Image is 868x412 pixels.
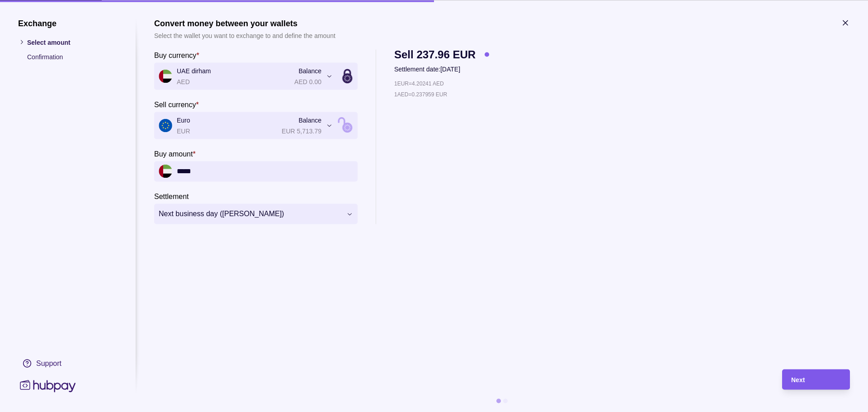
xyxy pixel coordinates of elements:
[159,165,172,178] img: ae
[18,18,118,28] h1: Exchange
[154,190,189,201] label: Settlement
[154,150,193,157] p: Buy amount
[18,354,118,373] a: Support
[27,52,118,62] p: Confirmation
[154,30,335,40] p: Select the wallet you want to exchange to and define the amount
[782,369,850,389] button: Next
[154,148,196,159] label: Buy amount
[177,161,353,181] input: amount
[394,78,444,88] p: 1 EUR = 4.20241 AED
[394,89,447,99] p: 1 AED = 0.237959 EUR
[154,51,196,59] p: Buy currency
[27,37,118,47] p: Select amount
[36,358,61,368] div: Support
[394,49,476,59] span: Sell 237.96 EUR
[154,49,199,60] label: Buy currency
[394,64,489,74] p: Settlement date: [DATE]
[154,192,189,200] p: Settlement
[791,376,805,384] span: Next
[154,99,199,109] label: Sell currency
[154,100,196,108] p: Sell currency
[154,18,335,28] h1: Convert money between your wallets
